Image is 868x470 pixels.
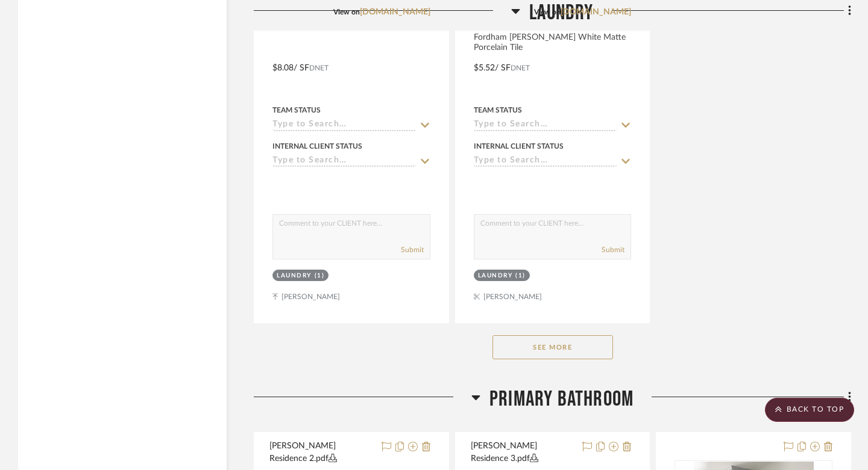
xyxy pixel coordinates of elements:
[360,8,430,16] a: [DOMAIN_NAME]
[478,271,513,280] div: Laundry
[474,141,564,152] div: Internal Client Status
[515,271,526,280] div: (1)
[471,440,576,465] button: [PERSON_NAME] Residence 3.pdf
[401,244,424,255] button: Submit
[489,386,634,412] span: Primary Bathroom
[474,156,617,167] input: Type to Search…
[492,335,613,359] button: See More
[534,8,561,16] span: View on
[315,271,325,280] div: (1)
[272,141,362,152] div: Internal Client Status
[272,105,321,116] div: Team Status
[272,120,416,131] input: Type to Search…
[269,440,374,465] button: [PERSON_NAME] Residence 2.pdf
[561,8,631,16] a: [DOMAIN_NAME]
[277,271,312,280] div: Laundry
[272,156,416,167] input: Type to Search…
[333,8,360,16] span: View on
[602,244,624,255] button: Submit
[765,398,854,422] scroll-to-top-button: BACK TO TOP
[474,120,617,131] input: Type to Search…
[474,105,522,116] div: Team Status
